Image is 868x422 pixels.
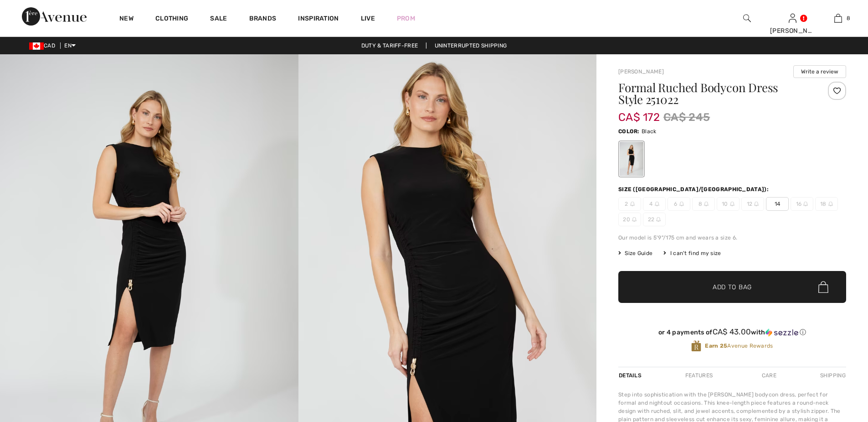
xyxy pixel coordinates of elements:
[803,202,808,206] img: ring-m.svg
[618,367,644,384] div: Details
[770,26,815,36] div: [PERSON_NAME]
[155,15,188,24] a: Clothing
[397,14,415,23] a: Prom
[679,202,684,206] img: ring-m.svg
[789,14,796,22] a: Sign In
[618,82,808,105] h1: Formal Ruched Bodycon Dress Style 251022
[632,217,637,222] img: ring-m.svg
[663,249,721,257] div: I can't find my size
[656,217,661,222] img: ring-m.svg
[630,202,635,206] img: ring-m.svg
[828,202,833,206] img: ring-m.svg
[713,282,752,292] span: Add to Bag
[618,102,660,124] span: CA$ 172
[618,128,640,135] span: Color:
[668,197,690,211] span: 6
[765,328,798,337] img: Sezzle
[210,15,227,24] a: Sale
[692,197,715,211] span: 8
[618,271,846,303] button: Add to Bag
[643,213,666,226] span: 22
[834,13,842,24] img: My Bag
[618,197,641,211] span: 2
[730,202,734,206] img: ring-m.svg
[643,197,666,211] span: 4
[754,367,784,384] div: Care
[298,15,339,24] span: Inspiration
[618,185,770,193] div: Size ([GEOGRAPHIC_DATA]/[GEOGRAPHIC_DATA]):
[847,14,850,22] span: 8
[642,128,657,135] span: Black
[22,7,87,26] img: 1ère Avenue
[818,281,828,293] img: Bag.svg
[705,343,727,349] strong: Earn 25
[791,197,813,211] span: 16
[618,68,664,75] a: [PERSON_NAME]
[29,42,59,49] span: CAD
[793,65,846,78] button: Write a review
[741,197,764,211] span: 12
[663,109,710,125] span: CA$ 245
[704,202,709,206] img: ring-m.svg
[815,197,838,211] span: 18
[743,13,751,24] img: search the website
[249,15,277,24] a: Brands
[678,367,720,384] div: Features
[29,42,44,50] img: Canadian Dollar
[766,197,789,211] span: 14
[717,197,740,211] span: 10
[713,327,751,336] span: CA$ 43.00
[361,14,375,23] a: Live
[691,340,701,352] img: Avenue Rewards
[618,213,641,226] span: 20
[655,202,659,206] img: ring-m.svg
[754,202,759,206] img: ring-m.svg
[705,342,773,350] span: Avenue Rewards
[119,15,134,24] a: New
[789,13,796,24] img: My Info
[816,13,860,24] a: 8
[618,234,846,242] div: Our model is 5'9"/175 cm and wears a size 6.
[64,42,76,49] span: EN
[620,142,643,176] div: Black
[618,328,846,340] div: or 4 payments ofCA$ 43.00withSezzle Click to learn more about Sezzle
[618,328,846,337] div: or 4 payments of with
[618,249,652,257] span: Size Guide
